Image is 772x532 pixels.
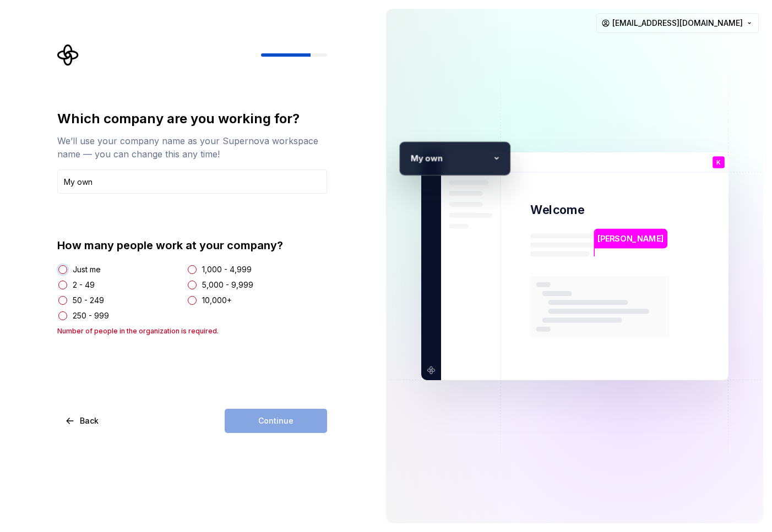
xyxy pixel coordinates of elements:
[73,295,104,306] div: 50 - 249
[57,409,108,433] button: Back
[57,110,327,128] div: Which company are you working for?
[57,134,327,161] div: We’ll use your company name as your Supernova workspace name — you can change this any time!
[57,169,327,194] input: Company name
[80,415,99,426] span: Back
[530,202,584,218] p: Welcome
[612,18,743,29] span: [EMAIL_ADDRESS][DOMAIN_NAME]
[716,159,720,165] p: K
[73,279,95,290] div: 2 - 49
[73,310,109,321] div: 250 - 999
[57,327,327,336] p: Number of people in the organization is required.
[202,264,252,275] div: 1,000 - 4,999
[202,295,232,306] div: 10,000+
[597,232,664,244] p: [PERSON_NAME]
[57,44,79,66] svg: Supernova Logo
[596,13,759,33] button: [EMAIL_ADDRESS][DOMAIN_NAME]
[73,264,101,275] div: Just me
[405,151,418,165] p: M
[57,238,327,253] div: How many people work at your company?
[202,279,253,290] div: 5,000 - 9,999
[418,151,488,165] p: y own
